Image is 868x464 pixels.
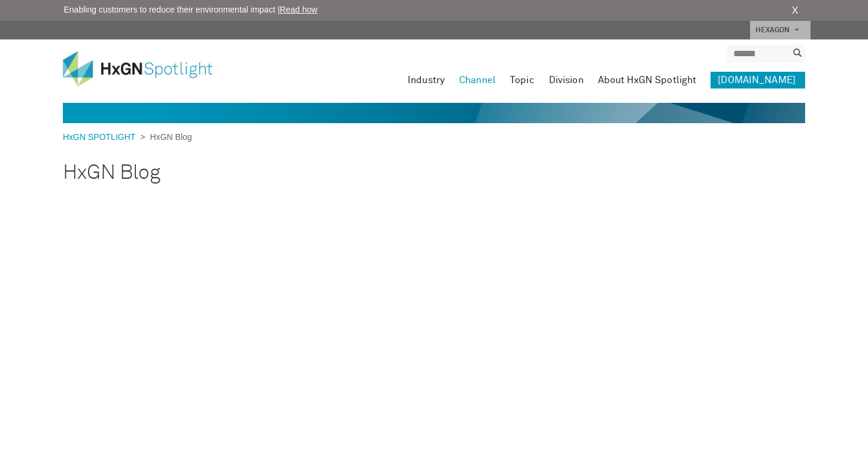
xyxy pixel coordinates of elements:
[64,4,318,16] span: Enabling customers to reduce their environmental impact |
[280,5,317,14] a: Read how
[598,72,697,88] a: About HxGN Spotlight
[510,72,535,88] a: Topic
[63,131,192,144] div: >
[549,72,584,88] a: Division
[145,132,192,142] span: HxGN Blog
[711,72,805,88] a: [DOMAIN_NAME]
[792,4,799,18] a: X
[459,72,496,88] a: Channel
[408,72,445,88] a: Industry
[63,51,230,86] img: HxGN Spotlight
[63,152,805,193] h2: HxGN Blog
[750,21,811,39] a: HEXAGON
[63,132,140,142] a: HxGN SPOTLIGHT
